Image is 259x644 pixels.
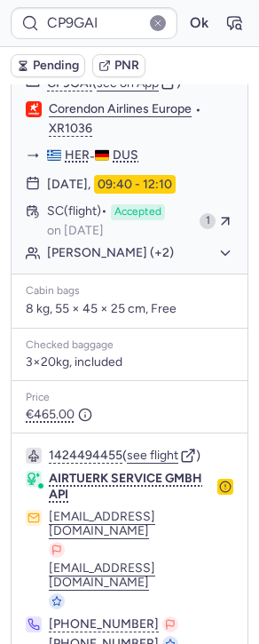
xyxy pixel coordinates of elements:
button: Ok [184,9,213,37]
span: on [DATE] [47,224,104,238]
div: ( ) [49,448,233,464]
button: Pending [11,54,85,77]
div: Checked baggage [26,339,233,352]
span: AIRTUERK SERVICE GMBH API [49,471,202,502]
button: [PERSON_NAME] (+2) [47,245,233,261]
div: Price [26,392,233,404]
span: Pending [33,59,79,73]
span: SC (flight) [47,204,107,220]
button: [PHONE_NUMBER] [49,616,159,632]
button: [EMAIL_ADDRESS][DOMAIN_NAME] [49,510,233,538]
p: 8 kg, 55 × 45 × 25 cm, Free [26,301,233,317]
button: XR1036 [49,121,92,137]
span: DUS [113,147,138,163]
span: HER [65,147,90,163]
span: PNR [114,59,139,73]
span: Accepted [111,204,165,220]
button: see flight [127,449,178,463]
button: [EMAIL_ADDRESS][DOMAIN_NAME] [49,561,233,590]
time: 09:40 - 12:10 [94,175,176,195]
div: 1 [200,213,216,229]
button: SC(flight)Acceptedon [DATE]1 [12,201,247,242]
div: [DATE], [47,175,176,195]
div: - [47,147,233,164]
div: • [49,101,233,137]
button: see on App [97,76,159,91]
button: PNR [92,54,145,77]
div: Cabin bags [26,285,233,298]
figure: XR airline logo [26,101,42,117]
a: Corendon Airlines Europe [49,101,192,117]
span: 3×20kg, included [26,355,122,370]
input: PNR Reference [11,7,177,39]
button: 1424494455 [49,448,122,464]
span: €465.00 [26,408,92,422]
